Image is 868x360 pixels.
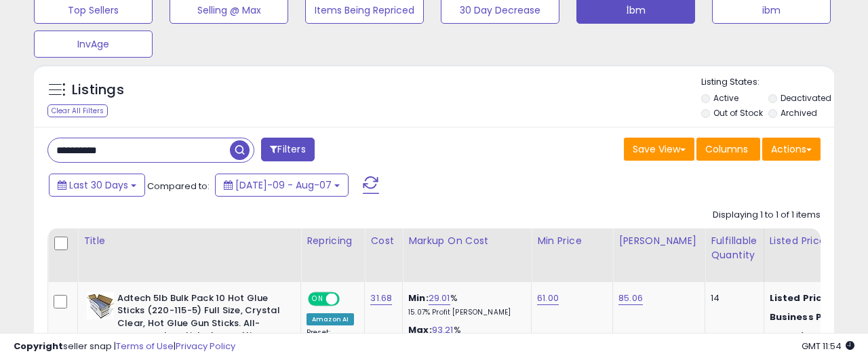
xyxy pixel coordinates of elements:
span: Last 30 Days [69,178,128,192]
div: Repricing [307,234,359,248]
p: Listing States: [701,76,834,89]
button: Last 30 Days [49,174,145,197]
div: % [408,292,521,317]
b: Min: [408,292,429,304]
div: seller snap | | [14,340,235,353]
div: Fulfillable Quantity [711,234,757,262]
button: Actions [762,138,821,161]
div: Markup on Cost [408,234,526,248]
div: [PERSON_NAME] [618,234,699,248]
b: Adtech 5lb Bulk Pack 10 Hot Glue Sticks (220-115-5) Full Size, Crystal Clear, Hot Glue Gun Sticks... [117,292,282,359]
button: [DATE]-09 - Aug-07 [215,174,349,197]
label: Out of Stock [713,107,763,119]
label: Deactivated [781,92,831,104]
a: Privacy Policy [176,340,235,353]
span: Columns [705,142,748,156]
a: 29.01 [429,292,450,305]
button: Columns [696,138,760,161]
div: Title [83,234,295,248]
span: [DATE]-09 - Aug-07 [235,178,332,192]
label: Archived [781,107,817,119]
div: 14 [711,292,753,304]
div: Min Price [537,234,607,248]
div: Displaying 1 to 1 of 1 items [713,209,821,222]
a: 31.68 [370,292,392,305]
span: ON [309,293,326,304]
a: 85.06 [618,292,643,305]
button: Filters [261,138,314,161]
span: 2025-09-7 11:54 GMT [802,340,854,353]
span: OFF [338,293,359,304]
div: Amazon AI [307,313,354,325]
label: Active [713,92,738,104]
p: 15.07% Profit [PERSON_NAME] [408,308,521,317]
strong: Copyright [14,340,63,353]
button: Save View [624,138,694,161]
a: Terms of Use [116,340,174,353]
h5: Listings [72,81,124,100]
b: Business Price: [770,311,844,323]
img: 51RqE-jJLrL._SL40_.jpg [87,292,114,319]
span: Compared to: [147,180,210,193]
div: Cost [370,234,397,248]
th: The percentage added to the cost of goods (COGS) that forms the calculator for Min & Max prices. [403,228,532,282]
b: Listed Price: [770,292,831,304]
button: InvAge [34,31,153,58]
div: Clear All Filters [47,104,108,117]
a: 61.00 [537,292,559,305]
